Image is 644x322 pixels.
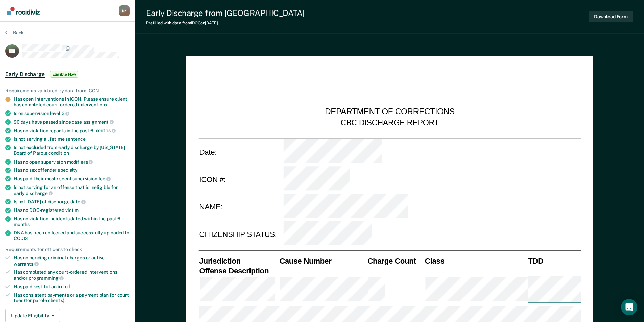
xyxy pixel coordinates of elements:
[14,184,130,196] div: Is not serving for an offense that is ineligible for early
[29,275,64,281] span: programming
[14,119,130,125] div: 90 days have passed since case
[7,7,40,15] img: Recidiviz
[119,5,130,16] button: Profile dropdown button
[50,71,79,78] span: Eligible Now
[5,30,24,36] button: Back
[14,284,130,290] div: Has paid restitution in
[5,71,45,78] span: Early Discharge
[325,107,455,118] div: DEPARTMENT OF CORRECTIONS
[527,256,581,266] th: TDD
[67,159,93,165] span: modifiers
[14,159,130,165] div: Has no open supervision
[14,176,130,182] div: Has paid their most recent supervision
[70,199,85,204] span: date
[65,207,79,213] span: victim
[14,269,130,281] div: Has completed any court-ordered interventions and/or
[14,96,130,108] div: Has open interventions in ICON. Please ensure client has completed court-ordered interventions.
[14,128,130,134] div: Has no violation reports in the past 6
[65,136,86,142] span: sentence
[83,119,114,125] span: assignment
[198,138,283,166] td: Date:
[63,284,70,289] span: full
[48,150,69,156] span: condition
[198,193,283,221] td: NAME:
[14,110,130,116] div: Is on supervision level
[14,207,130,213] div: Has no DOC-registered
[26,191,53,196] span: discharge
[589,11,633,22] button: Download Form
[119,5,130,16] div: K K
[14,230,130,242] div: DNA has been collected and successfully uploaded to
[14,261,39,267] span: warrants
[14,136,130,142] div: Is not serving a lifetime
[14,255,130,267] div: Has no pending criminal charges or active
[424,256,527,266] th: Class
[5,88,130,94] div: Requirements validated by data from ICON
[14,222,30,227] span: months
[279,256,366,266] th: Cause Number
[198,166,283,193] td: ICON #:
[14,292,130,304] div: Has consistent payments or a payment plan for court fees (for parole
[146,21,305,25] div: Prefilled with data from IDOC on [DATE] .
[198,221,283,249] td: CITIZENSHIP STATUS:
[94,128,116,133] span: months
[198,266,279,275] th: Offense Description
[98,176,111,181] span: fee
[621,299,637,315] div: Open Intercom Messenger
[14,167,130,173] div: Has no sex offender
[14,236,28,241] span: CODIS
[5,247,130,252] div: Requirements for officers to check
[14,199,130,205] div: Is not [DATE] of discharge
[367,256,424,266] th: Charge Count
[14,216,130,227] div: Has no violation incidents dated within the past 6
[198,256,279,266] th: Jurisdiction
[62,110,70,116] span: 3
[48,298,64,303] span: clients)
[340,118,439,128] div: CBC DISCHARGE REPORT
[58,167,78,173] span: specialty
[146,8,305,18] div: Early Discharge from [GEOGRAPHIC_DATA]
[14,145,130,156] div: Is not excluded from early discharge by [US_STATE] Board of Parole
